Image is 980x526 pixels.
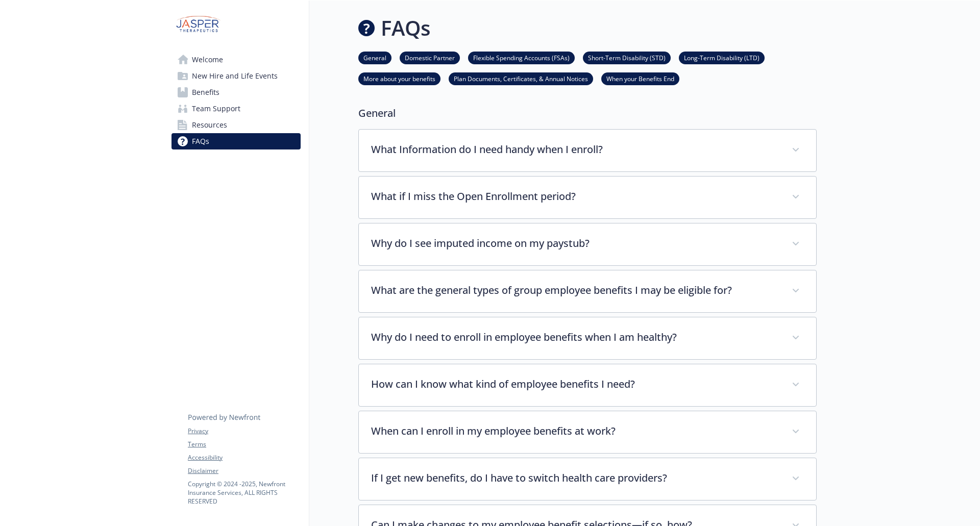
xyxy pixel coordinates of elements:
[371,330,779,345] p: Why do I need to enroll in employee benefits when I am healthy?
[449,73,593,83] a: Plan Documents, Certificates, & Annual Notices
[188,453,300,462] a: Accessibility
[192,84,219,101] span: Benefits
[192,101,240,117] span: Team Support
[359,270,816,312] div: What are the general types of group employee benefits I may be eligible for?
[679,53,765,62] a: Long-Term Disability (LTD)
[359,177,816,218] div: What if I miss the Open Enrollment period?
[371,377,779,392] p: How can I know what kind of employee benefits I need?
[359,130,816,171] div: What Information do I need handy when I enroll?
[171,101,301,117] a: Team Support
[468,53,575,62] a: Flexible Spending Accounts (FSAs)
[359,364,816,406] div: How can I know what kind of employee benefits I need?
[400,53,460,62] a: Domestic Partner
[358,106,817,121] p: General
[171,133,301,149] a: FAQs
[192,68,278,84] span: New Hire and Life Events
[171,52,301,68] a: Welcome
[359,411,816,453] div: When can I enroll in my employee benefits at work?
[188,427,300,436] a: Privacy
[188,440,300,449] a: Terms
[188,466,300,475] a: Disclaimer
[171,117,301,133] a: Resources
[381,13,430,43] h1: FAQs
[371,142,779,157] p: What Information do I need handy when I enroll?
[192,133,209,149] span: FAQs
[371,283,779,298] p: What are the general types of group employee benefits I may be eligible for?
[359,317,816,359] div: Why do I need to enroll in employee benefits when I am healthy?
[358,73,440,83] a: More about your benefits
[171,84,301,101] a: Benefits
[371,236,779,251] p: Why do I see imputed income on my paystub?
[359,458,816,500] div: If I get new benefits, do I have to switch health care providers?
[371,423,779,439] p: When can I enroll in my employee benefits at work?
[583,53,671,62] a: Short-Term Disability (STD)
[171,68,301,84] a: New Hire and Life Events
[192,117,227,133] span: Resources
[371,189,779,204] p: What if I miss the Open Enrollment period?
[358,53,391,62] a: General
[188,480,300,506] p: Copyright © 2024 - 2025 , Newfront Insurance Services, ALL RIGHTS RESERVED
[359,223,816,265] div: Why do I see imputed income on my paystub?
[192,52,223,68] span: Welcome
[371,470,779,486] p: If I get new benefits, do I have to switch health care providers?
[601,73,679,83] a: When your Benefits End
